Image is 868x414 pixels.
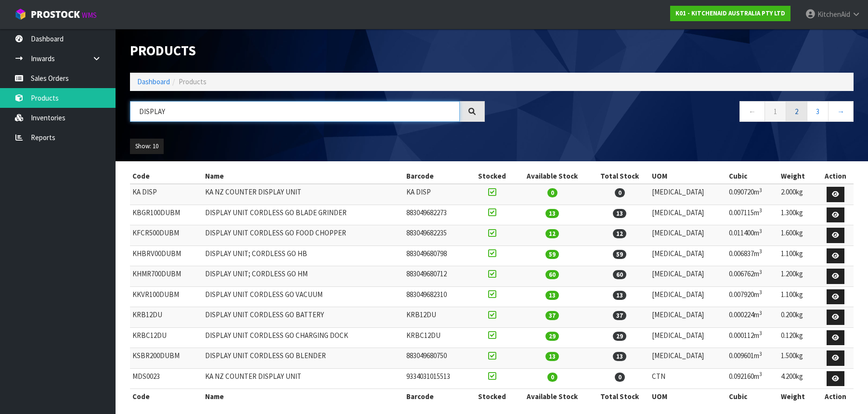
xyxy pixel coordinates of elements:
td: [MEDICAL_DATA] [649,246,727,266]
td: 0.090720m [726,184,778,205]
span: 0 [615,373,625,382]
td: KKVR100DUBM [130,286,203,307]
span: 12 [613,229,626,238]
a: Dashboard [137,77,170,86]
strong: K01 - KITCHENAID AUSTRALIA PTY LTD [675,9,785,17]
td: 1.200kg [778,266,818,287]
td: DISPLAY UNIT CORDLESS GO VACUUM [203,286,404,307]
th: Stocked [470,168,514,184]
span: KitchenAid [817,10,850,19]
th: Code [130,389,203,404]
td: 883049680798 [404,246,470,266]
td: 883049682235 [404,225,470,246]
span: 13 [545,352,559,361]
td: [MEDICAL_DATA] [649,205,727,225]
sup: 3 [759,371,762,377]
td: 1.300kg [778,205,818,225]
td: KFCR500DUBM [130,225,203,246]
th: Cubic [726,389,778,404]
td: DISPLAY UNIT CORDLESS GO FOOD CHOPPER [203,225,404,246]
sup: 3 [759,269,762,275]
sup: 3 [759,207,762,214]
td: [MEDICAL_DATA] [649,327,727,348]
span: 12 [545,229,559,238]
td: DISPLAY UNIT CORDLESS GO CHARGING DOCK [203,327,404,348]
sup: 3 [759,228,762,234]
a: → [828,101,854,122]
td: 883049680750 [404,348,470,369]
th: Weight [778,168,818,184]
td: 0.007115m [726,205,778,225]
td: KBGR100DUBM [130,205,203,225]
th: Barcode [404,168,470,184]
span: 59 [545,250,559,259]
td: DISPLAY UNIT CORDLESS GO BLENDER [203,348,404,369]
span: 0 [615,188,625,197]
td: 0.006837m [726,246,778,266]
th: Name [203,168,404,184]
input: Search products [130,101,460,122]
span: 0 [547,188,557,197]
td: MDS0023 [130,368,203,389]
a: 3 [807,101,829,122]
th: Weight [778,389,818,404]
td: KA NZ COUNTER DISPLAY UNIT [203,368,404,389]
td: 9334031015513 [404,368,470,389]
th: Total Stock [590,168,649,184]
td: [MEDICAL_DATA] [649,266,727,287]
td: 0.200kg [778,307,818,328]
th: Action [817,389,854,404]
td: 1.100kg [778,246,818,266]
span: 13 [613,291,626,300]
th: Action [817,168,854,184]
sup: 3 [759,330,762,336]
td: 883049680712 [404,266,470,287]
span: Products [179,77,207,86]
th: Code [130,168,203,184]
td: 1.100kg [778,286,818,307]
sup: 3 [759,187,762,194]
nav: Page navigation [499,101,854,125]
th: Total Stock [590,389,649,404]
sup: 3 [759,350,762,357]
h1: Products [130,43,485,58]
th: Name [203,389,404,404]
sup: 3 [759,310,762,316]
td: DISPLAY UNIT; CORDLESS GO HB [203,246,404,266]
th: Available Stock [514,389,590,404]
td: 1.600kg [778,225,818,246]
td: 0.000112m [726,327,778,348]
small: WMS [82,11,97,20]
td: 883049682310 [404,286,470,307]
td: [MEDICAL_DATA] [649,225,727,246]
td: [MEDICAL_DATA] [649,286,727,307]
td: KRBC12DU [404,327,470,348]
td: KHMR700DUBM [130,266,203,287]
td: 1.500kg [778,348,818,369]
td: 0.000224m [726,307,778,328]
td: 4.200kg [778,368,818,389]
td: 0.009601m [726,348,778,369]
span: 13 [545,209,559,218]
sup: 3 [759,289,762,296]
a: ← [739,101,765,122]
td: [MEDICAL_DATA] [649,307,727,328]
td: 0.007920m [726,286,778,307]
a: 2 [786,101,807,122]
th: Cubic [726,168,778,184]
td: KA NZ COUNTER DISPLAY UNIT [203,184,404,205]
td: KRB12DU [404,307,470,328]
a: 1 [764,101,786,122]
span: 13 [613,209,626,218]
span: 37 [613,311,626,320]
sup: 3 [759,248,762,255]
td: KRBC12DU [130,327,203,348]
td: [MEDICAL_DATA] [649,348,727,369]
th: Available Stock [514,168,590,184]
td: [MEDICAL_DATA] [649,184,727,205]
td: 0.120kg [778,327,818,348]
td: 0.011400m [726,225,778,246]
td: 883049682273 [404,205,470,225]
th: UOM [649,168,727,184]
span: 29 [545,332,559,341]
